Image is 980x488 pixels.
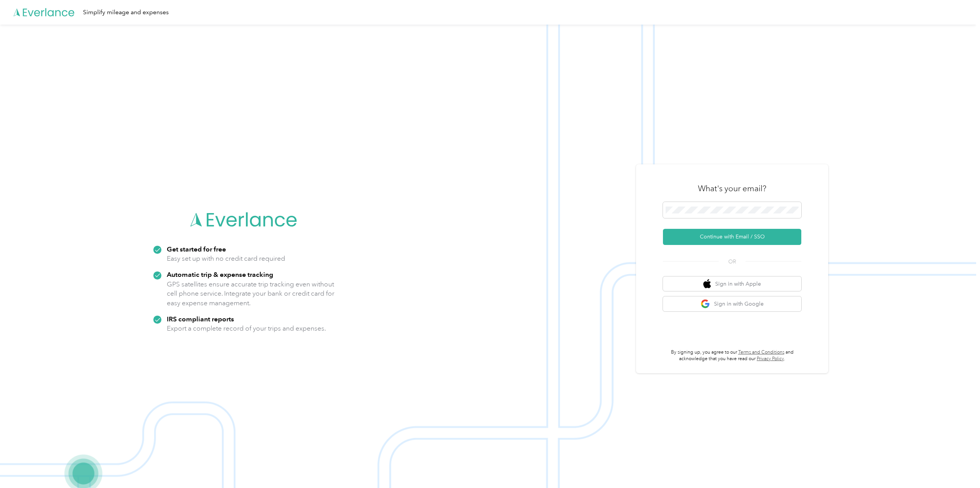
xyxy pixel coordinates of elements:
[703,279,711,289] img: apple logo
[167,324,326,333] p: Export a complete record of your trips and expenses.
[698,183,766,194] h3: What's your email?
[738,349,784,355] a: Terms and Conditions
[167,245,226,253] strong: Get started for free
[701,299,710,309] img: google logo
[663,349,801,362] p: By signing up, you agree to our and acknowledge that you have read our .
[167,315,234,323] strong: IRS compliant reports
[167,254,285,263] p: Easy set up with no credit card required
[83,8,169,17] div: Simplify mileage and expenses
[663,229,801,245] button: Continue with Email / SSO
[167,270,273,278] strong: Automatic trip & expense tracking
[719,258,746,266] span: OR
[167,280,335,308] p: GPS satellites ensure accurate trip tracking even without cell phone service. Integrate your bank...
[757,356,784,362] a: Privacy Policy
[663,276,801,291] button: apple logoSign in with Apple
[663,296,801,311] button: google logoSign in with Google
